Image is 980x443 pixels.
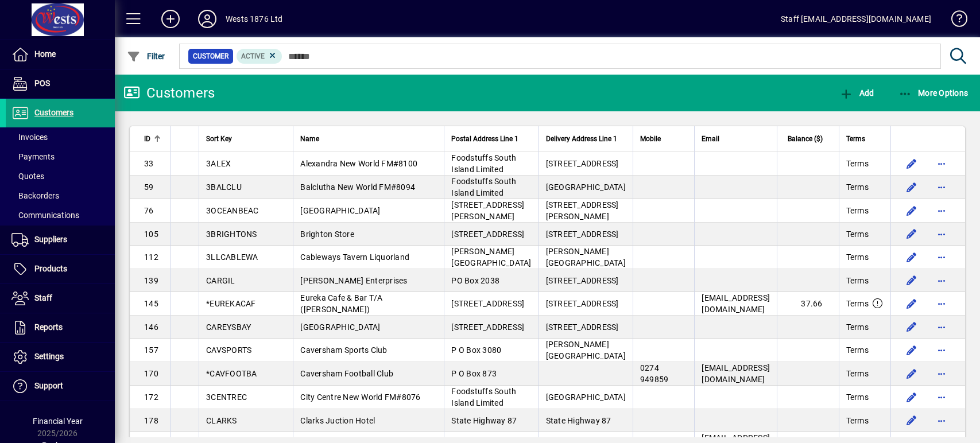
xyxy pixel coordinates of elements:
span: Suppliers [34,235,67,244]
div: ID [144,133,163,145]
button: Edit [902,225,921,243]
span: [STREET_ADDRESS] [451,299,524,308]
button: Edit [902,248,921,266]
span: Foodstuffs South Island Limited [451,177,516,197]
span: [PERSON_NAME][GEOGRAPHIC_DATA] [546,247,626,267]
div: Email [702,133,770,145]
a: Settings [6,343,115,371]
button: Edit [902,178,921,196]
button: Edit [902,294,921,313]
a: Backorders [6,186,115,205]
a: Reports [6,313,115,342]
span: 3OCEANBEAC [206,206,259,215]
span: PO Box 2038 [451,276,499,285]
button: More Options [896,83,971,103]
span: Terms [846,251,869,263]
button: Edit [902,364,921,383]
button: Edit [902,411,921,430]
button: Edit [902,341,921,359]
span: 170 [144,369,158,378]
span: Email [702,133,719,145]
button: More options [932,318,951,336]
span: [PERSON_NAME] Enterprises [300,276,407,285]
span: 172 [144,393,158,402]
span: Terms [846,298,869,309]
span: Caversham Football Club [300,369,393,378]
span: [STREET_ADDRESS] [546,299,619,308]
span: Support [34,381,63,390]
div: Wests 1876 Ltd [226,10,282,28]
span: Filter [127,52,165,61]
button: More options [932,364,951,383]
button: More options [932,225,951,243]
button: Edit [902,201,921,220]
button: More options [932,388,951,406]
span: Payments [11,152,55,161]
span: Communications [11,211,79,220]
span: 139 [144,276,158,285]
span: Customer [193,50,228,62]
span: 3BALCLU [206,182,242,192]
span: POS [34,79,50,88]
a: Quotes [6,166,115,186]
span: [PERSON_NAME][GEOGRAPHIC_DATA] [451,247,531,267]
span: [STREET_ADDRESS][PERSON_NAME] [451,200,524,221]
span: 33 [144,159,154,168]
button: Profile [189,9,226,29]
span: CLARKS [206,416,237,425]
span: Invoices [11,133,48,142]
span: More Options [898,88,969,98]
div: Balance ($) [784,133,833,145]
button: Add [152,9,189,29]
span: [EMAIL_ADDRESS][DOMAIN_NAME] [702,363,770,384]
span: 3CENTREC [206,393,247,402]
span: [GEOGRAPHIC_DATA] [300,206,380,215]
span: [STREET_ADDRESS] [546,322,619,332]
span: Terms [846,275,869,286]
span: [GEOGRAPHIC_DATA] [546,393,626,402]
span: Quotes [11,172,44,181]
span: CARGIL [206,276,235,285]
button: More options [932,411,951,430]
span: [GEOGRAPHIC_DATA] [300,322,380,332]
span: [EMAIL_ADDRESS][DOMAIN_NAME] [702,293,770,314]
span: 105 [144,230,158,239]
span: Backorders [11,191,59,200]
span: Eureka Cafe & Bar T/A ([PERSON_NAME]) [300,293,382,314]
span: 146 [144,322,158,332]
span: Settings [34,352,64,361]
span: 3LLCABLEWA [206,252,258,262]
span: Balance ($) [788,133,823,145]
span: CAREYSBAY [206,322,251,332]
span: Sort Key [206,133,232,145]
span: P O Box 3080 [451,345,501,355]
span: Home [34,49,56,59]
a: POS [6,69,115,98]
span: [PERSON_NAME][GEOGRAPHIC_DATA] [546,340,626,360]
span: 157 [144,345,158,355]
span: 145 [144,299,158,308]
button: More options [932,201,951,220]
span: 3ALEX [206,159,231,168]
a: Staff [6,284,115,313]
span: [STREET_ADDRESS][PERSON_NAME] [546,200,619,221]
span: 0274 949859 [640,363,669,384]
span: [STREET_ADDRESS] [546,159,619,168]
span: *EUREKACAF [206,299,256,308]
span: 59 [144,182,154,192]
span: Terms [846,391,869,403]
span: Terms [846,228,869,240]
span: Terms [846,158,869,169]
span: Foodstuffs South Island Limited [451,387,516,407]
span: Mobile [640,133,661,145]
a: Knowledge Base [943,2,966,40]
span: 178 [144,416,158,425]
span: Terms [846,415,869,426]
td: 37.66 [777,292,839,316]
a: Invoices [6,127,115,147]
span: Name [300,133,319,145]
span: Postal Address Line 1 [451,133,518,145]
span: Customers [34,108,73,117]
button: Edit [902,318,921,336]
span: Terms [846,181,869,193]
